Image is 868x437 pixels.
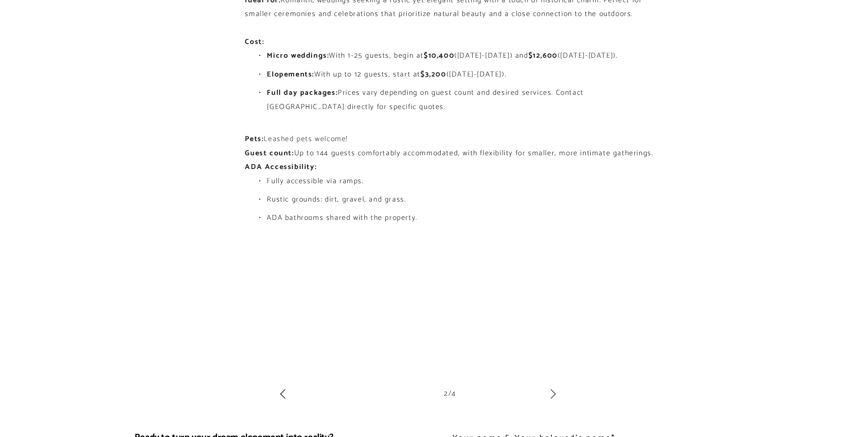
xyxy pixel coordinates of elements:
strong: $10,400 [424,49,454,62]
strong: $3,200 [421,68,447,81]
li: ADA bathrooms shared with the property. [256,211,655,225]
strong: Pets: [245,133,264,145]
span: Up to 144 guests comfortably accommodated, with flexibility for smaller, more intimate gatherings. [294,147,653,159]
span: 4 [452,388,456,400]
strong: Guest count: [245,147,294,159]
strong: Micro weddings: [267,49,329,62]
li: With up to 12 guests, start at ([DATE]-[DATE]). [256,68,655,82]
li: With 1-25 guests, begin at ([DATE]-[DATE]) and ([DATE]-[DATE]). [256,49,655,63]
strong: Full day packages: [267,87,338,99]
li: Prices vary depending on guest count and desired services. Contact [GEOGRAPHIC_DATA] directly for... [256,86,655,114]
p: Leashed pets welcome! [245,132,655,146]
li: Rustic grounds: dirt, gravel, and grass. [256,193,655,207]
strong: Elopements: [267,68,314,81]
span: 2 [444,388,448,400]
strong: $12,600 [528,49,558,62]
strong: ADA Accessibility: [245,161,317,173]
p: / [444,387,456,401]
strong: Cost: [245,36,264,48]
li: Fully accessible via ramps. [256,175,655,188]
